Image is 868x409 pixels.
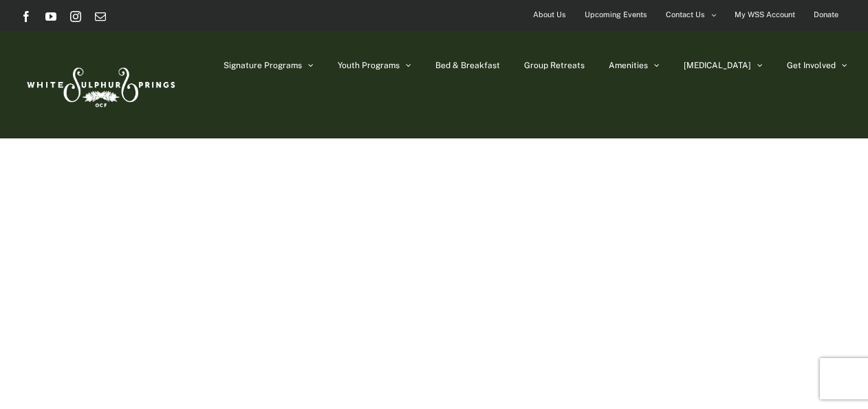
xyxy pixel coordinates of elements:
[95,11,106,22] a: Email
[585,5,647,25] span: Upcoming Events
[70,11,81,22] a: Instagram
[435,31,500,100] a: Bed & Breakfast
[224,31,847,100] nav: Main Menu
[684,61,751,70] span: [MEDICAL_DATA]
[814,5,838,25] span: Donate
[21,11,32,22] a: Facebook
[609,61,648,70] span: Amenities
[666,5,705,25] span: Contact Us
[224,61,302,70] span: Signature Programs
[524,31,585,100] a: Group Retreats
[338,31,411,100] a: Youth Programs
[684,31,763,100] a: [MEDICAL_DATA]
[45,11,56,22] a: YouTube
[21,52,179,117] img: White Sulphur Springs Logo
[338,61,400,70] span: Youth Programs
[787,31,847,100] a: Get Involved
[735,5,795,25] span: My WSS Account
[224,31,314,100] a: Signature Programs
[524,61,585,70] span: Group Retreats
[435,61,500,70] span: Bed & Breakfast
[533,5,566,25] span: About Us
[609,31,660,100] a: Amenities
[787,61,836,70] span: Get Involved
